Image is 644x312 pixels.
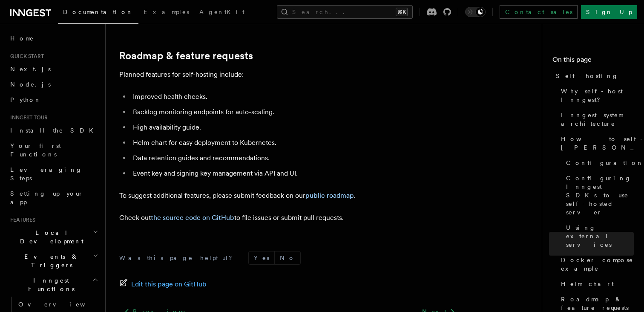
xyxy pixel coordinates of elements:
a: Sign Up [581,5,637,19]
a: Documentation [58,3,138,24]
a: Next.js [7,61,100,77]
span: AgentKit [199,9,244,15]
button: Local Development [7,225,100,249]
span: Why self-host Inngest? [561,87,634,104]
button: Events & Triggers [7,249,100,273]
a: public roadmap [305,191,354,199]
a: How to self-host [PERSON_NAME] [558,131,634,155]
a: Leveraging Steps [7,162,100,186]
a: Node.js [7,77,100,92]
span: Events & Triggers [7,252,93,269]
button: No [275,251,300,264]
span: Next.js [10,66,51,72]
li: Backlog monitoring endpoints for auto-scaling. [130,106,460,118]
button: Inngest Functions [7,273,100,297]
span: Local Development [7,228,93,246]
button: Toggle dark mode [465,7,486,17]
button: Yes [249,251,274,264]
span: Inngest system architecture [561,111,634,128]
li: Improved health checks. [130,91,460,103]
a: Setting up your app [7,186,100,210]
a: Why self-host Inngest? [558,84,634,107]
span: Configuration [566,159,644,167]
p: Was this page helpful? [119,254,238,262]
a: Using external services [563,220,634,252]
p: Planned features for self-hosting include: [119,69,460,81]
span: Helm chart [561,280,614,288]
a: Inngest system architecture [558,107,634,131]
a: Python [7,92,100,107]
a: Contact sales [500,5,578,19]
span: Examples [144,9,189,15]
span: Docker compose example [561,256,634,273]
span: Python [10,96,41,103]
a: Home [7,31,100,46]
a: Overview [15,297,100,312]
a: Docker compose example [558,252,634,276]
span: Inngest Functions [7,276,92,293]
span: Your first Functions [10,142,61,158]
span: Setting up your app [10,190,83,205]
a: the source code on GitHub [151,214,234,222]
li: Event key and signing key management via API and UI. [130,168,460,179]
span: Home [10,34,34,43]
span: Configuring Inngest SDKs to use self-hosted server [566,174,634,217]
a: Roadmap & feature requests [119,50,253,62]
li: Data retention guides and recommendations. [130,152,460,164]
a: AgentKit [194,3,250,23]
span: Edit this page on GitHub [131,278,207,290]
a: Install the SDK [7,123,100,138]
span: Install the SDK [10,127,98,134]
span: Node.js [10,81,51,88]
span: Features [7,217,35,223]
span: Using external services [566,223,634,249]
span: Quick start [7,53,44,60]
a: Self-hosting [552,68,634,84]
button: Search...⌘K [277,5,413,19]
a: Your first Functions [7,138,100,162]
span: Documentation [63,9,133,15]
span: Leveraging Steps [10,166,82,182]
span: Overview [18,301,106,308]
kbd: ⌘K [396,8,408,16]
a: Edit this page on GitHub [119,278,207,290]
span: Roadmap & feature requests [561,295,634,312]
span: Self-hosting [556,72,618,80]
p: To suggest additional features, please submit feedback on our . [119,190,460,202]
span: Inngest tour [7,114,48,121]
a: Examples [138,3,194,23]
a: Helm chart [558,276,634,292]
li: High availability guide. [130,121,460,133]
a: Configuration [563,155,634,170]
a: Configuring Inngest SDKs to use self-hosted server [563,170,634,220]
p: Check out to file issues or submit pull requests. [119,212,460,224]
h4: On this page [552,55,634,68]
li: Helm chart for easy deployment to Kubernetes. [130,137,460,149]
